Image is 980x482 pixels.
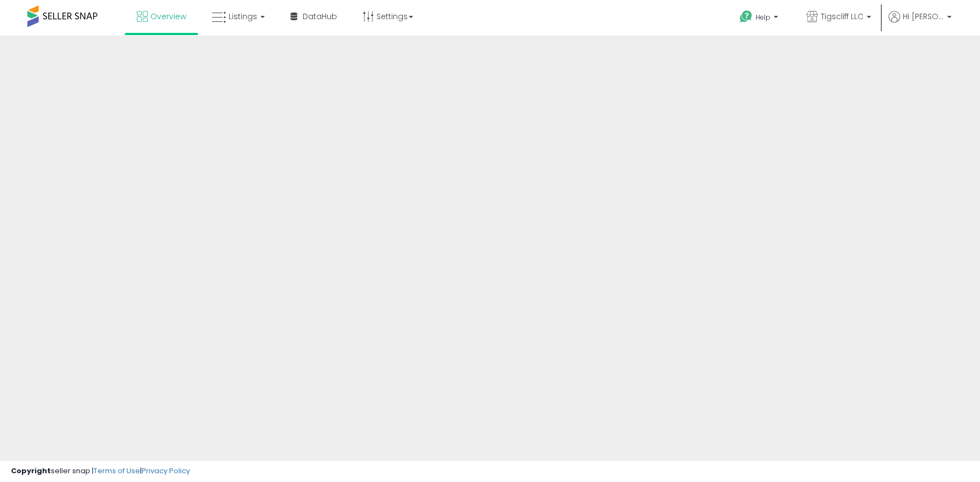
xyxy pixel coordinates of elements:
[229,11,257,22] span: Listings
[821,11,863,22] span: Tigscliff LLC
[94,466,140,476] a: Terms of Use
[731,2,789,36] a: Help
[150,11,186,22] span: Overview
[739,10,753,24] i: Get Help
[11,466,190,477] div: seller snap | |
[11,466,51,476] strong: Copyright
[756,13,770,22] span: Help
[889,11,952,36] a: Hi [PERSON_NAME]
[903,11,944,22] span: Hi [PERSON_NAME]
[303,11,337,22] span: DataHub
[142,466,190,476] a: Privacy Policy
